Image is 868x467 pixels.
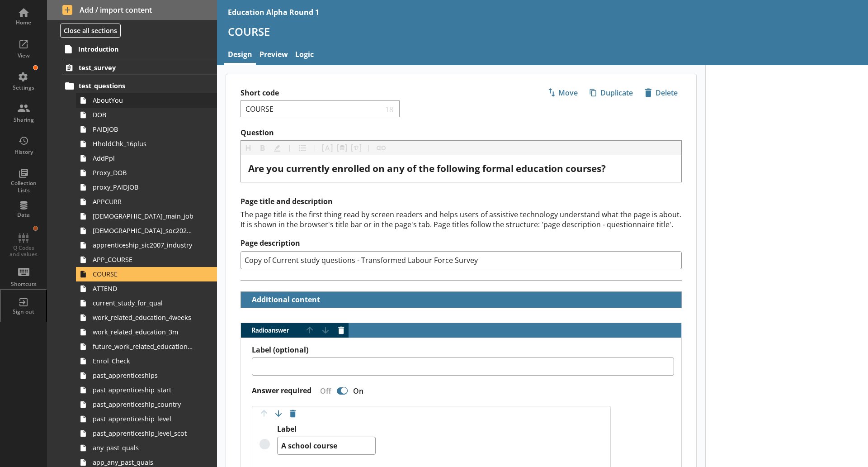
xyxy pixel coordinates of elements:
[76,151,217,166] a: AddPpl
[76,137,217,151] a: HholdChk_16plus
[93,96,193,105] span: AboutYou
[93,342,193,351] span: future_work_related_education_3m
[62,5,202,15] span: Add / import content
[93,270,193,278] span: COURSE
[76,108,217,122] a: DOB
[8,19,39,26] div: Home
[79,81,190,90] span: test_questions
[76,354,217,368] a: Enrol_Check
[641,85,682,100] button: Delete
[228,24,857,38] h1: COURSE
[61,42,217,56] a: Introduction
[76,281,217,296] a: ATTEND
[76,426,217,441] a: past_apprenticeship_level_scot
[93,284,193,293] span: ATTEND
[60,24,121,38] button: Close all sections
[93,183,193,191] span: proxy_PAIDJOB
[93,154,193,162] span: AddPpl
[8,308,39,315] div: Sign out
[252,386,311,396] label: Answer required
[93,371,193,380] span: past_apprenticeships
[76,267,217,281] a: COURSE
[79,63,190,72] span: test_survey
[76,224,217,238] a: [DEMOGRAPHIC_DATA]_soc2020_job_title
[241,197,682,206] h2: Page title and description
[76,368,217,383] a: past_apprenticeships
[286,406,300,421] button: Delete option
[93,328,193,336] span: work_related_education_3m
[76,296,217,310] a: current_study_for_qual
[224,46,256,65] a: Design
[93,299,193,307] span: current_study_for_qual
[252,345,674,355] label: Label (optional)
[241,88,461,98] label: Short code
[76,238,217,253] a: apprenticeship_sic2007_industry
[277,437,376,455] textarea: A school course
[256,46,292,65] a: Preview
[93,241,193,249] span: apprenticeship_sic2007_industry
[8,52,39,59] div: View
[271,406,286,421] button: Move option down
[76,412,217,426] a: past_apprenticeship_level
[248,162,606,175] span: Are you currently enrolled on any of the following formal education courses?
[313,386,335,396] div: Off
[544,86,581,100] span: Move
[586,86,637,100] span: Duplicate
[76,93,217,108] a: AboutYou
[76,310,217,325] a: work_related_education_4weeks
[277,424,376,434] label: Label
[543,85,582,100] button: Move
[93,386,193,394] span: past_apprenticeship_start
[62,79,217,93] a: test_questions
[76,397,217,412] a: past_apprenticeship_country
[93,212,193,220] span: [DEMOGRAPHIC_DATA]_main_job
[93,313,193,322] span: work_related_education_4weeks
[93,110,193,119] span: DOB
[76,180,217,195] a: proxy_PAIDJOB
[76,383,217,397] a: past_apprenticeship_start
[93,357,193,365] span: Enrol_Check
[292,46,317,65] a: Logic
[8,148,39,156] div: History
[76,166,217,180] a: Proxy_DOB
[8,84,39,91] div: Settings
[641,86,681,100] span: Delete
[76,122,217,137] a: PAIDJOB
[334,323,349,338] button: Delete answer
[93,415,193,423] span: past_apprenticeship_level
[93,255,193,264] span: APP_COURSE
[241,128,682,138] label: Question
[76,195,217,209] a: APPCURR
[76,209,217,224] a: [DEMOGRAPHIC_DATA]_main_job
[585,85,637,100] button: Duplicate
[93,226,193,235] span: [DEMOGRAPHIC_DATA]_soc2020_job_title
[76,441,217,455] a: any_past_quals
[93,443,193,452] span: any_past_quals
[248,162,674,175] div: Question
[8,211,39,219] div: Data
[241,210,682,229] div: The page title is the first thing read by screen readers and helps users of assistive technology ...
[76,253,217,267] a: APP_COURSE
[93,197,193,206] span: APPCURR
[93,125,193,133] span: PAIDJOB
[93,458,193,467] span: app_any_past_quals
[241,238,682,248] label: Page description
[78,45,190,53] span: Introduction
[76,325,217,339] a: work_related_education_3m
[241,327,302,334] span: Radio answer
[76,339,217,354] a: future_work_related_education_3m
[62,60,217,75] a: test_survey
[349,386,371,396] div: On
[8,116,39,124] div: Sharing
[228,7,319,17] div: Education Alpha Round 1
[383,105,396,113] span: 18
[93,139,193,148] span: HholdChk_16plus
[93,168,193,177] span: Proxy_DOB
[8,281,39,288] div: Shortcuts
[245,292,322,308] button: Additional content
[93,400,193,409] span: past_apprenticeship_country
[93,429,193,438] span: past_apprenticeship_level_scot
[8,180,39,194] div: Collection Lists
